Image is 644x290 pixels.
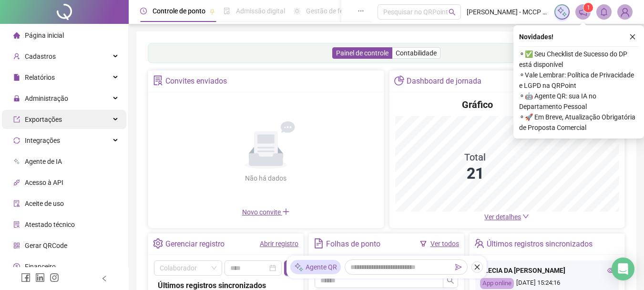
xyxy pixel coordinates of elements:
span: search [449,9,456,16]
span: lock [13,95,20,102]
span: Exportações [25,116,62,123]
sup: 1 [583,3,593,12]
span: Cadastros [25,53,56,60]
span: ⚬ Vale Lembrar: Política de Privacidade e LGPD na QRPoint [519,70,638,91]
span: file-text [314,238,324,248]
span: ⚬ 🤖 Agente QR: sua IA no Departamento Pessoal [519,91,638,112]
div: CLECIA DA [PERSON_NAME] [480,265,614,276]
div: Gerenciar registro [165,236,225,252]
span: file-done [224,8,230,14]
span: notification [579,8,587,16]
span: qrcode [13,242,20,249]
span: linkedin [35,273,45,282]
span: sun [294,8,300,14]
span: Novo convite [242,208,290,216]
span: Atestado técnico [25,221,75,228]
img: sparkle-icon.fc2bf0ac1784a2077858766a79e2daf3.svg [294,262,304,272]
span: Controle de ponto [153,7,205,15]
div: Dashboard de jornada [407,73,481,89]
span: left [101,275,108,282]
span: facebook [21,273,31,282]
div: Convites enviados [165,73,227,89]
img: sparkle-icon.fc2bf0ac1784a2077858766a79e2daf3.svg [557,7,567,17]
a: Ver todos [430,240,459,247]
span: Gestão de férias [306,7,354,15]
span: instagram [50,273,59,282]
span: Aceite de uso [25,200,64,207]
span: filter [420,240,427,247]
div: Agente QR [290,260,341,274]
span: solution [13,221,20,228]
div: App online [480,278,514,289]
span: Painel de controle [336,49,388,57]
span: pushpin [209,9,215,14]
div: Não há dados [222,173,310,183]
span: solution [153,75,163,86]
span: audit [13,200,20,207]
span: bell [600,8,608,16]
a: Ver detalhes down [484,213,529,221]
span: Admissão digital [236,7,285,15]
span: pie-chart [394,75,404,86]
span: ⚬ 🚀 Em Breve, Atualização Obrigatória de Proposta Comercial [519,112,638,133]
a: Abrir registro [260,240,298,247]
div: Últimos registros sincronizados [487,236,593,252]
span: export [13,116,20,123]
div: [DATE] 15:24:16 [480,278,614,289]
span: Página inicial [25,32,64,39]
span: clock-circle [140,8,147,14]
span: down [522,213,529,220]
span: user-add [13,53,20,60]
span: eye [607,267,614,274]
span: send [455,264,462,270]
span: Contabilidade [396,49,437,57]
span: api [13,179,20,186]
span: ellipsis [358,8,364,14]
span: file [13,74,20,81]
h4: Gráfico [462,98,493,111]
span: Ver detalhes [484,213,521,221]
span: Administração [25,95,68,102]
span: 1 [587,4,590,11]
span: home [13,32,20,39]
span: dollar [13,263,20,270]
span: Agente de IA [25,158,62,165]
span: close [629,33,636,40]
span: team [474,238,484,248]
span: plus [282,208,290,215]
span: sync [13,137,20,144]
span: Integrações [25,137,60,144]
span: ⚬ ✅ Seu Checklist de Sucesso do DP está disponível [519,49,638,70]
div: Open Intercom Messenger [612,258,634,280]
img: 89793 [618,5,632,19]
span: Novidades ! [519,32,553,42]
span: Financeiro [25,263,56,270]
span: Gerar QRCode [25,242,67,249]
span: Acesso à API [25,179,63,186]
div: Folhas de ponto [326,236,380,252]
span: setting [153,238,163,248]
span: search [447,277,454,284]
span: Relatórios [25,74,55,81]
span: close [474,264,480,270]
span: [PERSON_NAME] - MCCP COMERCIO DE ALIMENTOS LTDA [467,7,549,17]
